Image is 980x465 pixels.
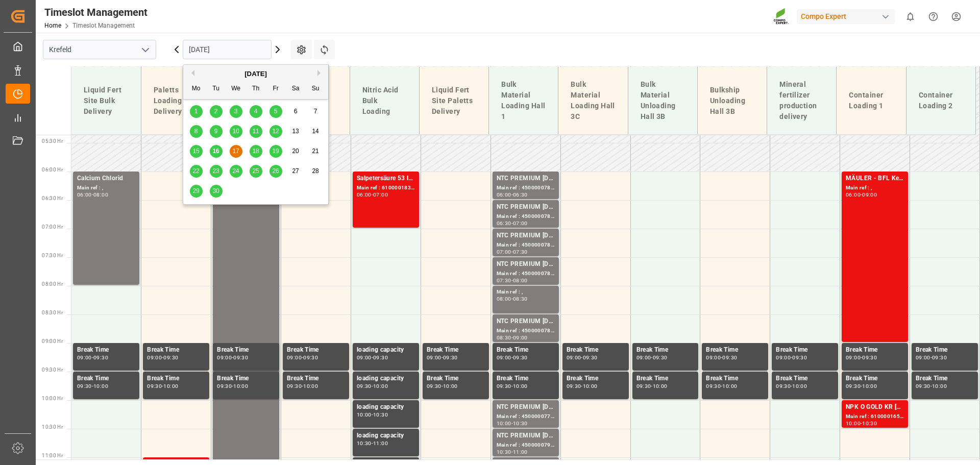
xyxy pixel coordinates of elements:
div: Choose Wednesday, September 24th, 2025 [230,165,242,178]
div: Choose Tuesday, September 9th, 2025 [210,125,223,138]
div: Fr [269,83,282,95]
div: MÄULER - BFL Kelp LG1 IBC 1000L (KRE) (Algenextrakt) [846,174,904,184]
div: 09:30 [636,384,651,388]
span: 19 [272,148,279,155]
div: Break Time [427,374,485,384]
div: loading capacity [357,402,415,412]
div: Choose Tuesday, September 23rd, 2025 [210,165,223,178]
span: 22 [192,167,199,175]
div: 09:30 [653,355,668,360]
div: 09:30 [583,355,598,360]
div: - [651,384,652,388]
div: Main ref : 4500000787, 2000000504 [497,241,555,250]
div: 09:00 [567,355,581,360]
div: Break Time [497,374,555,384]
div: - [511,335,513,340]
div: Choose Sunday, September 21st, 2025 [309,145,322,158]
div: Choose Sunday, September 7th, 2025 [309,105,322,118]
div: Main ref : 4500000779, 2000000504 [497,412,555,421]
div: 09:30 [932,355,947,360]
div: 09:30 [303,355,318,360]
div: - [511,250,513,254]
div: Choose Monday, September 22nd, 2025 [190,165,203,178]
div: - [930,355,932,360]
div: Calcium Chlorid [77,174,135,184]
input: Type to search/select [43,40,156,59]
div: Choose Friday, September 26th, 2025 [269,165,282,178]
span: 20 [292,148,299,155]
div: 09:30 [916,384,930,388]
div: Break Time [147,345,205,355]
span: 5 [274,108,278,115]
div: Main ref : 4500000782, 2000000504 [497,327,555,335]
div: Break Time [567,345,625,355]
div: 08:30 [497,335,511,340]
div: Choose Saturday, September 6th, 2025 [289,105,302,118]
div: 10:30 [373,412,388,417]
div: - [92,192,93,197]
div: - [511,297,513,301]
div: 06:30 [497,221,511,226]
div: Main ref : , [497,288,555,297]
div: NPK O GOLD KR [DATE] 25kg (x60) IT [846,402,904,412]
div: Break Time [217,374,275,384]
div: 09:30 [233,355,248,360]
span: 12 [272,128,279,135]
div: [DATE] [183,69,328,79]
div: 10:00 [932,384,947,388]
div: 10:00 [497,421,511,426]
div: - [162,384,163,388]
span: 16 [212,148,219,155]
div: Su [309,83,322,95]
div: - [372,384,373,388]
div: Choose Thursday, September 11th, 2025 [250,125,262,138]
div: 09:30 [792,355,807,360]
div: Liquid Fert Site Paletts Delivery [428,81,480,121]
div: Break Time [776,345,834,355]
div: 09:30 [862,355,877,360]
div: - [162,355,163,360]
div: - [232,384,233,388]
div: Break Time [916,374,974,384]
div: We [230,83,242,95]
div: 09:00 [287,355,302,360]
div: loading capacity [357,374,415,384]
span: 08:30 Hr [42,310,63,315]
div: Salpetersäure 53 lose [357,174,415,184]
div: - [930,384,932,388]
div: 09:00 [706,355,721,360]
div: loading capacity [357,431,415,441]
span: 09:00 Hr [42,338,63,344]
span: 7 [314,108,317,115]
div: NTC PREMIUM [DATE]+3+TE BULK [497,174,555,184]
div: - [511,221,513,226]
span: 6 [294,108,298,115]
div: NTC PREMIUM [DATE]+3+TE BULK [497,231,555,241]
div: Break Time [706,345,764,355]
div: NTC PREMIUM [DATE]+3+TE BULK [497,316,555,327]
div: Break Time [77,374,135,384]
div: 07:00 [513,221,528,226]
span: 07:00 Hr [42,224,63,230]
div: - [791,384,792,388]
div: 09:00 [916,355,930,360]
div: - [232,355,233,360]
div: 09:30 [443,355,458,360]
div: Main ref : 4500000786, 2000000504 [497,212,555,221]
div: Timeslot Management [44,5,148,20]
div: Tu [210,83,223,95]
div: Nitric Acid Bulk Loading [358,81,411,121]
span: 14 [312,128,318,135]
span: 11 [252,128,259,135]
div: 09:30 [93,355,108,360]
span: 13 [292,128,299,135]
div: 09:30 [497,384,511,388]
div: NTC PREMIUM [DATE]+3+TE BULK [497,431,555,441]
div: 09:00 [776,355,791,360]
div: - [511,384,513,388]
div: 06:00 [846,192,861,197]
div: Container Loading 1 [845,86,897,115]
div: 10:00 [722,384,737,388]
div: 10:00 [443,384,458,388]
div: 10:00 [163,384,178,388]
